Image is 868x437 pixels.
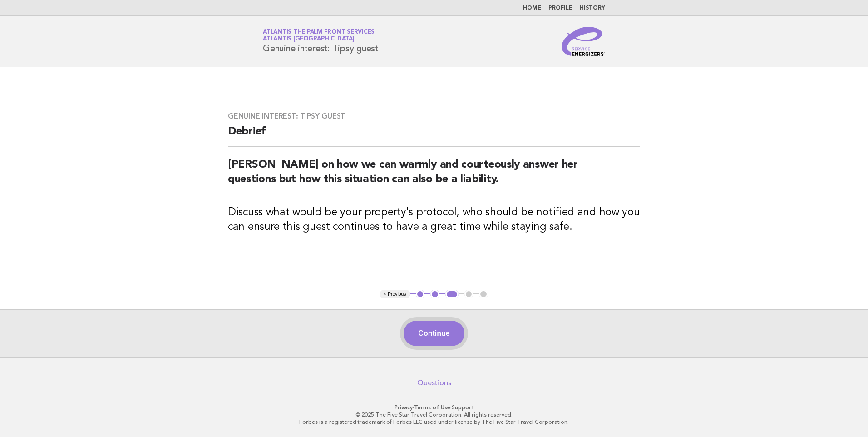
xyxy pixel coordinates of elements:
h1: Genuine interest: Tipsy guest [263,30,378,53]
a: Profile [548,5,572,11]
img: Service Energizers [562,27,605,56]
h3: Genuine interest: Tipsy guest [228,112,640,121]
button: 3 [445,290,459,299]
p: Forbes is a registered trademark of Forbes LLC used under license by The Five Star Travel Corpora... [156,418,712,426]
button: 1 [416,290,425,299]
h2: Debrief [228,124,640,147]
button: 2 [430,290,439,299]
a: Home [523,5,541,11]
p: · · [156,404,712,411]
button: < Previous [380,290,409,299]
a: History [580,5,605,11]
a: Privacy [395,404,413,411]
h3: Discuss what would be your property's protocol, who should be notified and how you can ensure thi... [228,205,640,234]
a: Atlantis The Palm Front ServicesAtlantis [GEOGRAPHIC_DATA] [263,29,375,42]
span: Atlantis [GEOGRAPHIC_DATA] [263,36,355,42]
a: Questions [417,378,451,387]
a: Support [452,404,474,411]
button: Continue [404,321,464,346]
h2: [PERSON_NAME] on how we can warmly and courteously answer her questions but how this situation ca... [228,158,640,194]
a: Terms of Use [414,404,450,411]
p: © 2025 The Five Star Travel Corporation. All rights reserved. [156,411,712,418]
